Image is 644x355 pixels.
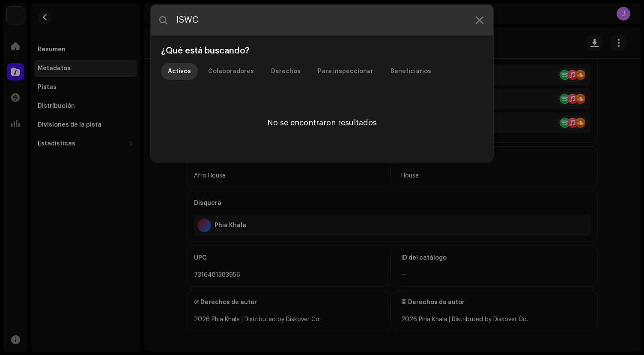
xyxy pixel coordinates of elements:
[318,63,373,80] div: Para inspeccionar
[158,46,486,56] div: ¿Qué está buscando?
[271,63,301,80] div: Derechos
[267,119,377,126] span: No se encontraron resultados
[208,63,254,80] div: Colaboradores
[151,5,493,35] input: Buscar
[391,63,431,80] div: Beneficiarios
[168,63,191,80] div: Activos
